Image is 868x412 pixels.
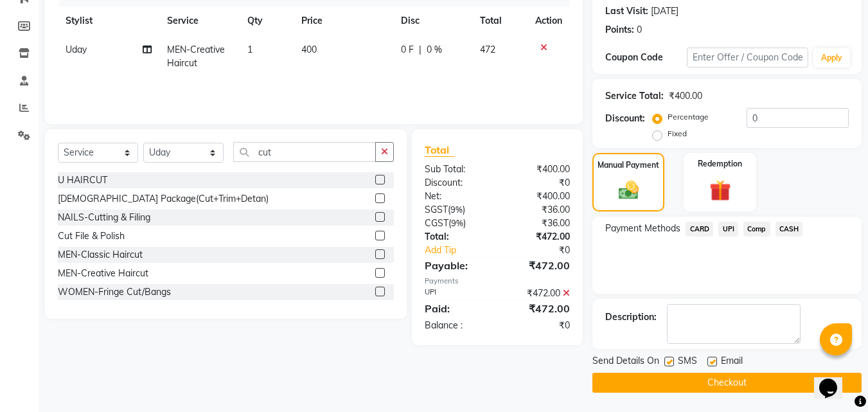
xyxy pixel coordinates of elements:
label: Percentage [668,111,709,123]
span: Uday [66,44,87,55]
div: ₹400.00 [669,89,702,103]
span: Email [721,354,743,370]
input: Search or Scan [233,142,376,162]
div: ₹472.00 [497,287,580,300]
span: 400 [301,44,317,55]
button: Checkout [592,373,862,393]
th: Action [527,6,570,35]
iframe: chat widget [814,361,855,399]
span: Send Details On [592,354,659,370]
span: | [419,43,421,57]
div: ₹400.00 [497,190,580,203]
div: Discount: [415,176,497,190]
div: ( ) [415,217,497,230]
span: 1 [247,44,252,55]
div: Points: [605,23,634,37]
label: Manual Payment [598,159,659,171]
th: Stylist [58,6,159,35]
div: NAILS-Cutting & Filing [58,211,150,224]
div: [DATE] [651,4,678,18]
span: 0 F [401,43,414,57]
span: Payment Methods [605,222,680,235]
div: ₹472.00 [497,258,580,273]
span: CARD [686,222,713,237]
span: 9% [451,218,463,228]
div: Paid: [415,301,497,316]
div: ₹0 [497,319,580,332]
span: SGST [425,204,448,215]
div: ₹0 [511,244,580,257]
th: Price [294,6,393,35]
div: ₹36.00 [497,203,580,217]
label: Fixed [668,128,687,139]
div: Payable: [415,258,497,273]
a: Add Tip [415,244,511,257]
th: Disc [393,6,472,35]
span: 9% [450,204,463,215]
th: Qty [240,6,294,35]
img: _gift.svg [703,177,738,204]
div: Payments [425,276,570,287]
div: ₹36.00 [497,217,580,230]
th: Service [159,6,240,35]
div: [DEMOGRAPHIC_DATA] Package(Cut+Trim+Detan) [58,192,269,206]
label: Redemption [698,158,742,170]
div: Service Total: [605,89,664,103]
span: CASH [775,222,803,237]
div: Description: [605,310,657,324]
button: Apply [813,48,850,67]
div: Discount: [605,112,645,125]
div: ₹472.00 [497,230,580,244]
div: Balance : [415,319,497,332]
span: SMS [678,354,697,370]
span: 0 % [427,43,442,57]
div: 0 [637,23,642,37]
input: Enter Offer / Coupon Code [687,48,808,67]
div: UPI [415,287,497,300]
div: Sub Total: [415,163,497,176]
span: MEN-Creative Haircut [167,44,225,69]
span: CGST [425,217,448,229]
span: UPI [718,222,738,237]
span: Comp [743,222,770,237]
img: _cash.svg [612,179,645,202]
div: Net: [415,190,497,203]
span: Total [425,143,454,157]
div: ₹472.00 [497,301,580,316]
div: Last Visit: [605,4,648,18]
th: Total [472,6,528,35]
span: 472 [480,44,495,55]
div: MEN-Creative Haircut [58,267,148,280]
div: ₹400.00 [497,163,580,176]
div: Total: [415,230,497,244]
div: ( ) [415,203,497,217]
div: U HAIRCUT [58,174,107,187]
div: MEN-Classic Haircut [58,248,143,262]
div: WOMEN-Fringe Cut/Bangs [58,285,171,299]
div: Cut File & Polish [58,229,125,243]
div: ₹0 [497,176,580,190]
div: Coupon Code [605,51,686,64]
